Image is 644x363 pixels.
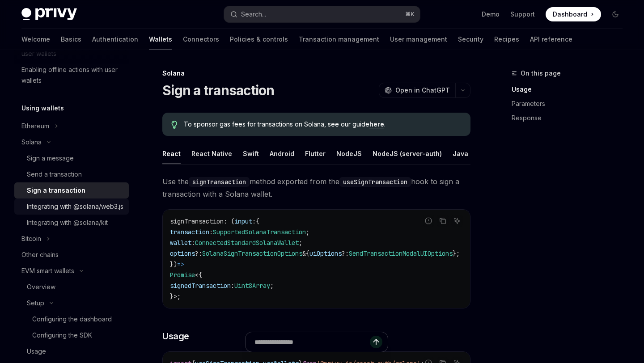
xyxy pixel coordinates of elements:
[21,266,74,276] div: EVM smart wallets
[521,68,561,79] span: On this page
[224,217,234,225] span: : (
[183,29,219,50] a: Connectors
[270,143,294,164] button: Android
[494,29,519,50] a: Recipes
[256,217,259,225] span: {
[21,249,59,260] div: Other chains
[230,29,288,50] a: Policies & controls
[349,249,453,257] span: SendTransactionModalUIOptions
[512,82,630,97] a: Usage
[390,29,447,50] a: User management
[162,82,275,98] h1: Sign a transaction
[546,7,601,21] a: Dashboard
[453,143,468,164] button: Java
[395,86,450,95] span: Open in ChatGPT
[254,332,370,352] input: Ask a question...
[191,239,195,247] span: :
[14,263,129,279] button: Toggle EVM smart wallets section
[482,10,500,19] a: Demo
[453,249,460,257] span: };
[369,120,384,128] a: here
[306,249,309,257] span: {
[14,150,129,166] a: Sign a message
[189,177,250,187] code: signTransaction
[191,143,232,164] button: React Native
[27,169,82,180] div: Send a transaction
[608,7,623,21] button: Toggle dark mode
[309,249,342,257] span: uiOptions
[231,282,234,290] span: :
[27,282,55,292] div: Overview
[373,143,442,164] button: NodeJS (server-auth)
[149,29,172,50] a: Wallets
[451,215,463,227] button: Ask AI
[423,215,434,227] button: Report incorrect code
[21,29,50,50] a: Welcome
[336,143,362,164] button: NodeJS
[512,97,630,111] a: Parameters
[14,198,129,215] a: Integrating with @solana/web3.js
[299,239,302,247] span: ;
[27,153,74,164] div: Sign a message
[202,249,302,257] span: SolanaSignTransactionOptions
[14,311,129,327] a: Configuring the dashboard
[195,249,202,257] span: ?:
[14,215,129,231] a: Integrating with @solana/kit
[553,10,587,19] span: Dashboard
[437,215,449,227] button: Copy the contents from the code block
[27,298,44,308] div: Setup
[27,346,46,357] div: Usage
[14,247,129,263] a: Other chains
[234,282,270,290] span: Uint8Array
[162,175,470,200] span: Use the method exported from the hook to sign a transaction with a Solana wallet.
[21,64,123,86] div: Enabling offline actions with user wallets
[162,143,181,164] button: React
[302,249,306,257] span: &
[252,217,256,225] span: :
[184,120,462,129] span: To sponsor gas fees for transactions on Solana, see our guide .
[512,111,630,125] a: Response
[510,10,535,19] a: Support
[306,228,309,236] span: ;
[14,166,129,182] a: Send a transaction
[21,233,41,244] div: Bitcoin
[27,201,123,212] div: Integrating with @solana/web3.js
[14,295,129,311] button: Toggle Setup section
[92,29,138,50] a: Authentication
[170,260,177,268] span: })
[177,260,184,268] span: =>
[209,228,213,236] span: :
[32,314,112,325] div: Configuring the dashboard
[170,271,195,279] span: Promise
[299,29,379,50] a: Transaction management
[213,228,306,236] span: SupportedSolanaTransaction
[170,249,195,257] span: options
[14,182,129,198] a: Sign a transaction
[21,103,64,114] h5: Using wallets
[339,177,411,187] code: useSignTransaction
[14,231,129,247] button: Toggle Bitcoin section
[405,11,415,18] span: ⌘ K
[370,336,382,348] button: Send message
[270,282,274,290] span: ;
[14,279,129,295] a: Overview
[243,143,259,164] button: Swift
[14,327,129,343] a: Configuring the SDK
[21,8,77,21] img: dark logo
[458,29,483,50] a: Security
[14,62,129,89] a: Enabling offline actions with user wallets
[170,217,224,225] span: signTransaction
[379,83,455,98] button: Open in ChatGPT
[224,6,419,22] button: Open search
[170,282,231,290] span: signedTransaction
[14,134,129,150] button: Toggle Solana section
[27,185,85,196] div: Sign a transaction
[61,29,81,50] a: Basics
[21,121,49,131] div: Ethereum
[305,143,326,164] button: Flutter
[14,118,129,134] button: Toggle Ethereum section
[234,217,252,225] span: input
[14,343,129,359] a: Usage
[32,330,92,341] div: Configuring the SDK
[171,121,178,129] svg: Tip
